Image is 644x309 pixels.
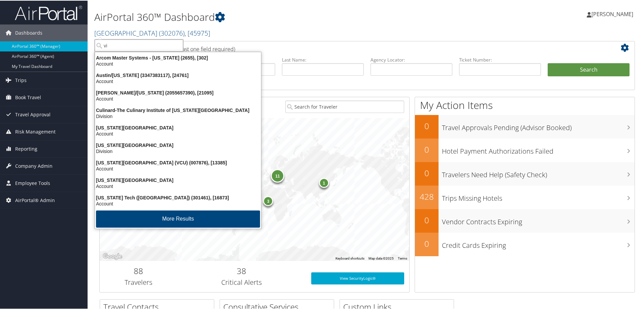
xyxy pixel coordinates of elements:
span: , [ 45975 ] [185,28,210,37]
h2: 38 [182,265,301,276]
div: Account [91,60,265,66]
div: [US_STATE][GEOGRAPHIC_DATA] (VCU) (007876), [13385] [91,159,265,165]
span: Book Travel [15,88,41,105]
h3: Travelers Need Help (Safety Check) [442,166,635,179]
h2: 0 [415,214,439,225]
span: ( 302076 ) [159,28,185,37]
span: Travel Approval [15,106,51,122]
span: (at least one field required) [171,45,235,52]
label: Last Name: [282,56,364,63]
div: 1 [319,177,329,187]
div: [US_STATE][GEOGRAPHIC_DATA] [91,124,265,130]
h2: 0 [415,237,439,249]
h3: Trips Missing Hotels [442,190,635,202]
h3: Travelers [105,277,172,286]
div: Account [91,130,265,136]
span: Employee Tools [15,174,50,191]
div: [PERSON_NAME]/[US_STATE] (2055657390), [21095] [91,89,265,95]
img: airportal-logo.png [15,4,82,20]
h3: Travel Approvals Pending (Advisor Booked) [442,119,635,132]
div: Account [91,200,265,206]
h2: 88 [105,265,172,276]
span: Company Admin [15,157,53,174]
input: Search for Traveler [285,100,404,112]
a: [GEOGRAPHIC_DATA] [94,28,210,37]
div: Account [91,95,265,101]
div: Account [91,165,265,171]
div: Account [91,183,265,189]
h1: My Action Items [415,98,635,112]
h2: 0 [415,167,439,178]
a: 0Credit Cards Expiring [415,232,635,256]
div: Austin/[US_STATE] (3347383117), [24761] [91,72,265,78]
span: Dashboards [15,24,42,41]
a: 0Hotel Payment Authorizations Failed [415,138,635,161]
div: Division [91,148,265,154]
img: Google [101,252,124,260]
a: 0Travelers Need Help (Safety Check) [415,161,635,185]
button: More Results [96,210,260,227]
h2: 428 [415,190,439,202]
a: View SecurityLogic® [311,272,404,284]
a: 0Travel Approvals Pending (Advisor Booked) [415,114,635,138]
div: 11 [271,168,284,182]
input: Search Accounts [95,39,183,51]
a: 428Trips Missing Hotels [415,185,635,208]
h2: Airtinerary Lookup [105,42,585,53]
div: [US_STATE] Tech ([GEOGRAPHIC_DATA]) (301461), [16873] [91,194,265,200]
h3: Critical Alerts [182,277,301,286]
h1: AirPortal 360™ Dashboard [94,9,458,24]
div: [US_STATE][GEOGRAPHIC_DATA] [91,177,265,183]
h3: Vendor Contracts Expiring [442,213,635,226]
span: AirPortal® Admin [15,191,55,208]
div: Culinard-The Culinary Institute of [US_STATE][GEOGRAPHIC_DATA] [91,107,265,113]
h3: Credit Cards Expiring [442,237,635,249]
span: Trips [15,71,27,88]
h2: 0 [415,120,439,131]
div: Arcom Master Systems - [US_STATE] (2655), [302] [91,54,265,60]
span: Risk Management [15,123,56,140]
div: Account [91,78,265,84]
div: 3 [263,195,273,205]
h2: 0 [415,143,439,155]
h3: Hotel Payment Authorizations Failed [442,143,635,155]
button: Keyboard shortcuts [335,256,364,260]
label: Ticket Number: [459,56,541,63]
div: Division [91,113,265,119]
a: [PERSON_NAME] [587,3,640,24]
a: Terms (opens in new tab) [398,256,407,260]
span: [PERSON_NAME] [591,10,633,17]
a: 0Vendor Contracts Expiring [415,208,635,232]
div: [US_STATE][GEOGRAPHIC_DATA] [91,142,265,148]
button: Search [548,63,630,76]
a: Open this area in Google Maps (opens a new window) [101,252,124,260]
span: Map data ©2025 [368,256,394,260]
label: Agency Locator: [371,56,452,63]
span: Reporting [15,140,37,157]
